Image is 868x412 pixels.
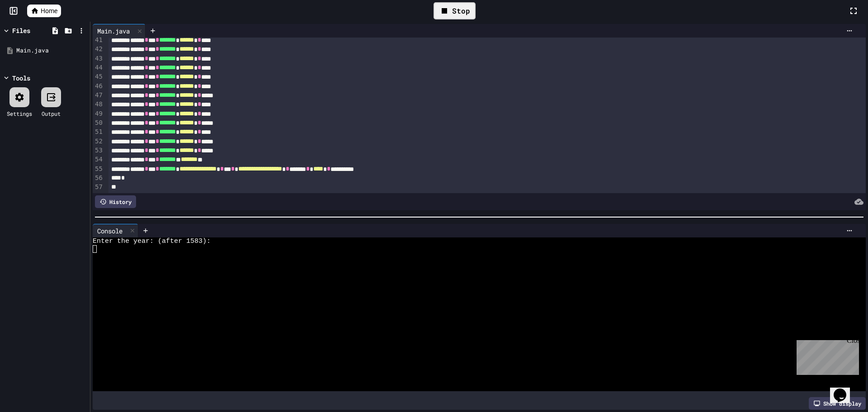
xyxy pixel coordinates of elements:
[93,165,104,174] div: 55
[93,128,104,137] div: 51
[809,397,866,410] div: Show display
[830,376,859,403] iframe: chat widget
[93,45,104,54] div: 42
[93,174,104,183] div: 56
[12,73,30,83] div: Tools
[12,26,30,35] div: Files
[93,63,104,72] div: 44
[93,155,104,164] div: 54
[93,36,104,45] div: 41
[93,226,127,236] div: Console
[93,146,104,155] div: 53
[93,109,104,118] div: 49
[93,91,104,100] div: 47
[27,5,61,17] a: Home
[7,109,32,118] div: Settings
[93,82,104,91] div: 46
[93,26,134,36] div: Main.java
[93,72,104,81] div: 45
[434,2,476,19] div: Stop
[93,54,104,63] div: 43
[42,109,61,118] div: Output
[4,4,62,57] div: Chat with us now!Close
[93,237,211,245] span: Enter the year: (after 1583):
[95,195,136,208] div: History
[93,24,146,38] div: Main.java
[41,6,57,15] span: Home
[93,224,138,237] div: Console
[93,118,104,128] div: 50
[793,336,859,375] iframe: chat widget
[93,100,104,109] div: 48
[93,183,104,192] div: 57
[93,137,104,146] div: 52
[16,46,87,55] div: Main.java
